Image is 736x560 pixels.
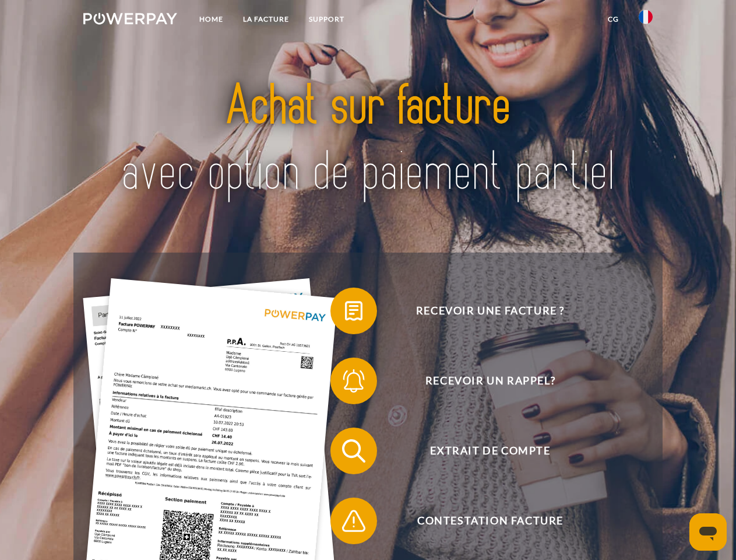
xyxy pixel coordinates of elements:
span: Recevoir une facture ? [347,288,633,334]
a: Home [189,9,233,30]
img: title-powerpay_fr.svg [111,56,625,223]
img: qb_bill.svg [339,296,368,325]
iframe: Bouton de lancement de la fenêtre de messagerie [689,513,727,551]
button: Extrait de compte [330,428,633,474]
img: logo-powerpay-white.svg [83,13,177,24]
span: Recevoir un rappel? [347,358,633,404]
a: CG [598,9,629,30]
a: Support [299,9,354,30]
img: fr [639,10,653,24]
span: Extrait de compte [347,428,633,474]
img: qb_warning.svg [339,506,368,535]
img: qb_bell.svg [339,366,368,395]
button: Recevoir un rappel? [330,358,633,404]
span: Contestation Facture [347,498,633,544]
button: Recevoir une facture ? [330,288,633,334]
button: Contestation Facture [330,498,633,544]
img: qb_search.svg [339,436,368,466]
a: LA FACTURE [233,9,299,30]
